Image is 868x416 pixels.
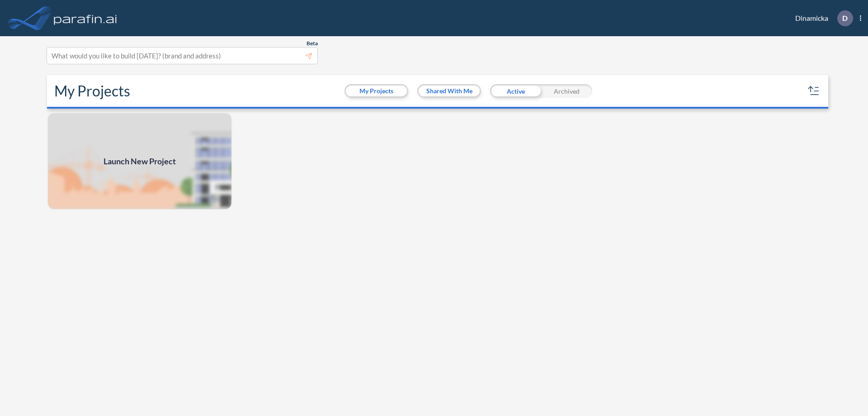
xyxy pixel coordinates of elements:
[307,40,318,47] span: Beta
[346,86,407,96] button: My Projects
[52,9,119,27] img: logo
[782,10,861,26] div: Dinamicka
[490,84,541,98] div: Active
[47,112,232,210] a: Launch New Project
[541,84,592,98] div: Archived
[419,86,480,96] button: Shared With Me
[54,82,130,100] h2: My Projects
[842,14,848,22] p: D
[47,112,232,210] img: add
[807,84,821,98] button: sort
[104,155,176,167] span: Launch New Project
